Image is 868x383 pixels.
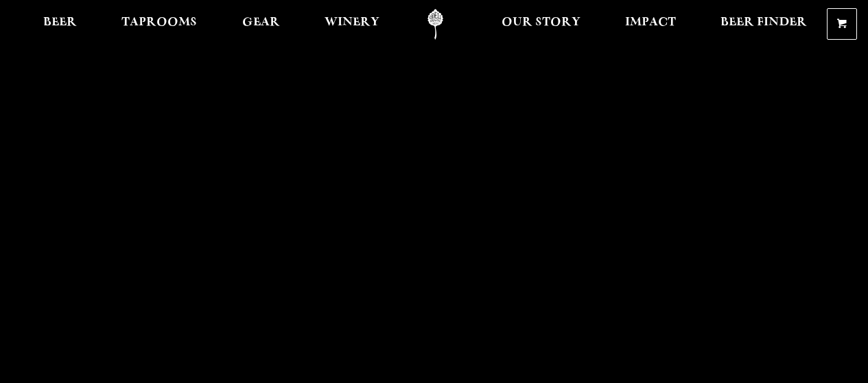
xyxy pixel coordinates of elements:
[712,9,816,40] a: Beer Finder
[616,9,685,40] a: Impact
[493,9,589,40] a: Our Story
[325,17,379,28] span: Winery
[316,9,388,40] a: Winery
[113,9,206,40] a: Taprooms
[410,9,461,40] a: Odell Home
[720,17,807,28] span: Beer Finder
[43,17,77,28] span: Beer
[233,9,289,40] a: Gear
[121,17,197,28] span: Taprooms
[34,9,86,40] a: Beer
[242,17,280,28] span: Gear
[625,17,676,28] span: Impact
[502,17,580,28] span: Our Story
